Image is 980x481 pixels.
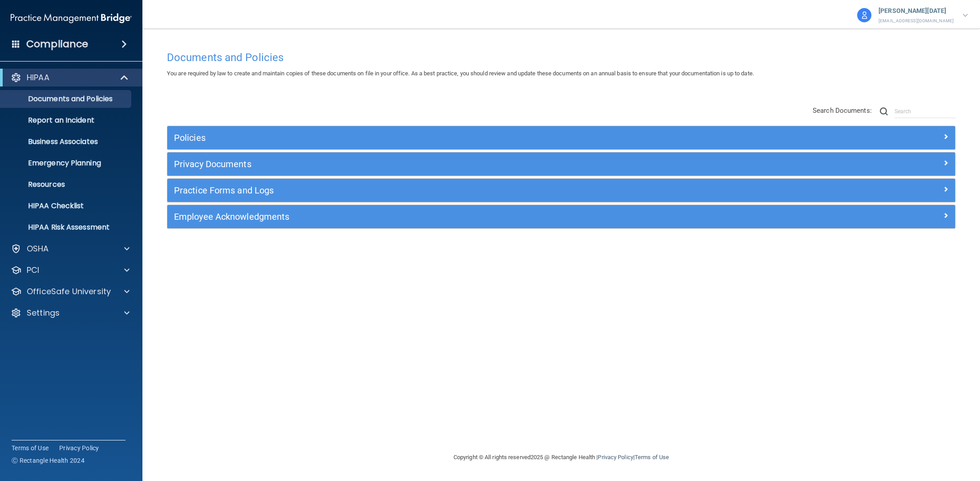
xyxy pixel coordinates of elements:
[174,131,948,145] a: Policies
[174,212,752,222] h5: Employee Acknowledgments
[174,133,752,143] h5: Policies
[6,159,127,168] p: Emergency Planning
[174,159,752,169] h5: Privacy Documents
[6,95,127,103] p: Documents and Policies
[813,107,872,115] span: Search Documents:
[174,157,948,171] a: Privacy Documents
[6,180,127,189] p: Resources
[399,443,724,472] div: Copyright © All rights reserved 2025 @ Rectangle Health | |
[12,444,49,452] a: Terms of Use
[174,185,752,195] h5: Practice Forms and Logs
[11,286,130,297] a: OfficeSafe University
[11,265,130,275] a: PCI
[895,105,956,118] input: Search
[6,201,127,210] p: HIPAA Checklist
[26,38,88,50] h4: Compliance
[11,243,130,254] a: OSHA
[6,137,127,146] p: Business Associates
[963,14,968,17] img: arrow-down.227dba2b.svg
[11,308,130,318] a: Settings
[27,265,39,275] p: PCI
[598,454,633,460] a: Privacy Policy
[27,308,60,318] p: Settings
[6,223,127,232] p: HIPAA Risk Assessment
[167,70,754,77] span: You are required by law to create and maintain copies of these documents on file in your office. ...
[174,183,948,197] a: Practice Forms and Logs
[27,243,49,254] p: OSHA
[27,72,49,83] p: HIPAA
[857,8,871,22] img: avatar.17b06cb7.svg
[879,17,954,25] p: [EMAIL_ADDRESS][DOMAIN_NAME]
[11,72,129,83] a: HIPAA
[6,116,127,125] p: Report an Incident
[174,210,948,224] a: Employee Acknowledgments
[635,454,669,460] a: Terms of Use
[167,52,956,63] h4: Documents and Policies
[11,9,132,27] img: PMB logo
[12,456,85,465] span: Ⓒ Rectangle Health 2024
[59,444,99,452] a: Privacy Policy
[27,286,111,297] p: OfficeSafe University
[879,5,954,17] p: [PERSON_NAME][DATE]
[880,107,888,115] img: ic-search.3b580494.png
